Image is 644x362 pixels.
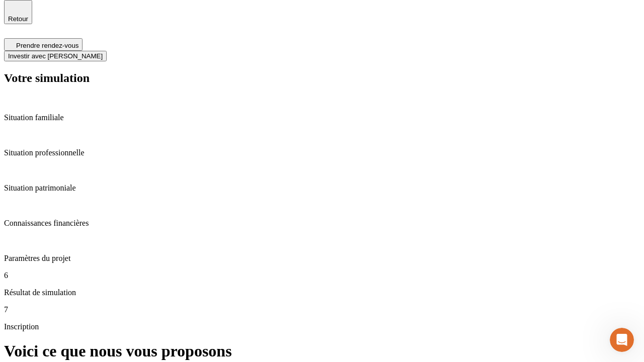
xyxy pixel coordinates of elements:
h1: Voici ce que nous vous proposons [4,342,640,360]
span: Investir avec [PERSON_NAME] [8,52,103,60]
span: Prendre rendez-vous [16,42,78,49]
p: Paramètres du projet [4,254,640,263]
button: Prendre rendez-vous [4,38,83,51]
iframe: Intercom live chat [610,328,634,352]
p: Résultat de simulation [4,288,640,297]
span: Retour [8,15,28,23]
h2: Votre simulation [4,71,640,85]
p: Connaissances financières [4,219,640,228]
p: Situation familiale [4,113,640,122]
p: 6 [4,271,640,280]
p: Inscription [4,322,640,331]
p: Situation patrimoniale [4,184,640,193]
p: Situation professionnelle [4,148,640,157]
p: 7 [4,305,640,314]
button: Investir avec [PERSON_NAME] [4,51,107,61]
